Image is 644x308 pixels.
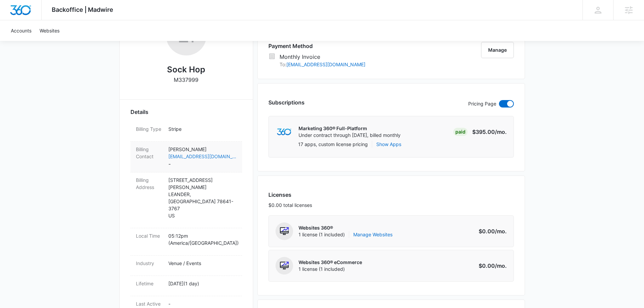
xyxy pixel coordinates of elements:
[168,146,237,168] dd: -
[475,262,507,270] p: $0.00
[167,64,205,76] h2: Sock Hop
[168,232,237,246] p: 05:12pm ( America/[GEOGRAPHIC_DATA] )
[168,153,237,160] a: [EMAIL_ADDRESS][DOMAIN_NAME]
[168,280,237,287] p: [DATE] ( 1 day )
[136,300,163,307] dt: Last Active
[130,108,148,116] span: Details
[130,121,242,142] div: Billing TypeStripe
[475,227,507,235] p: $0.00
[268,98,305,106] h3: Subscriptions
[35,20,64,41] a: Websites
[136,176,163,191] dt: Billing Address
[168,300,237,307] p: -
[299,125,401,132] p: Marketing 360® Full-Platform
[495,128,507,135] span: /mo.
[130,228,242,256] div: Local Time05:12pm (America/[GEOGRAPHIC_DATA])
[353,231,392,238] a: Manage Websites
[130,256,242,276] div: IndustryVenue / Events
[299,259,362,266] p: Websites 360® eCommerce
[168,125,237,133] p: Stripe
[280,61,365,68] p: To:
[168,176,237,219] p: [STREET_ADDRESS][PERSON_NAME] LEANDER , [GEOGRAPHIC_DATA] 78641-3767 US
[268,202,312,209] p: $0.00 total licenses
[136,232,163,239] dt: Local Time
[280,53,365,61] p: Monthly Invoice
[468,100,496,108] p: Pricing Page
[136,125,163,133] dt: Billing Type
[52,6,113,13] span: Backoffice | Madwire
[376,141,401,148] button: Show Apps
[299,231,392,238] span: 1 license (1 included)
[136,260,163,267] dt: Industry
[495,228,507,235] span: /mo.
[277,128,291,136] img: marketing360Logo
[136,146,163,160] dt: Billing Contact
[299,266,362,273] span: 1 license (1 included)
[268,191,312,199] h3: Licenses
[298,141,368,148] p: 17 apps, custom license pricing
[286,62,365,67] a: [EMAIL_ADDRESS][DOMAIN_NAME]
[136,280,163,287] dt: Lifetime
[130,172,242,228] div: Billing Address[STREET_ADDRESS][PERSON_NAME]LEANDER,[GEOGRAPHIC_DATA] 78641-3767US
[472,128,507,136] p: $395.00
[168,260,237,267] p: Venue / Events
[299,224,392,231] p: Websites 360®
[130,142,242,172] div: Billing Contact[PERSON_NAME][EMAIL_ADDRESS][DOMAIN_NAME]-
[299,132,401,139] p: Under contract through [DATE], billed monthly
[481,42,514,58] button: Manage
[453,128,468,136] div: Paid
[268,42,365,50] h3: Payment Method
[174,76,198,84] p: M337999
[495,262,507,269] span: /mo.
[130,276,242,296] div: Lifetime[DATE](1 day)
[7,20,35,41] a: Accounts
[168,146,237,153] p: [PERSON_NAME]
